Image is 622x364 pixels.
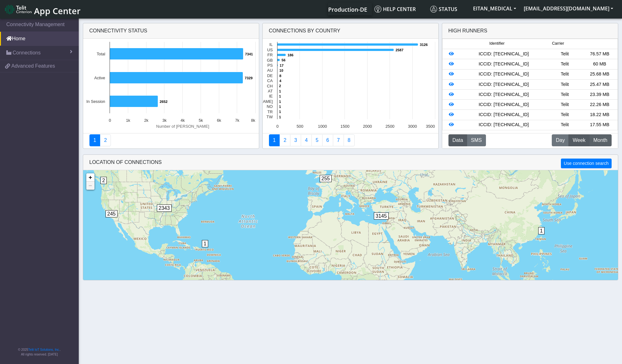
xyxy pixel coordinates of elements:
[582,51,617,58] div: 76.57 MB
[320,175,332,182] span: 255
[202,240,208,259] div: 1
[582,91,617,98] div: 23.39 MB
[573,137,585,144] span: Week
[279,79,282,83] text: 4
[268,89,273,93] text: AT
[396,48,403,52] text: 2587
[202,240,208,247] span: 1
[460,71,547,78] div: ICCID: [TECHNICAL_ID]
[96,52,105,56] text: Total
[267,109,272,114] text: TR
[489,41,505,47] span: Identifier
[267,58,273,63] text: GB
[83,23,259,39] div: Connectivity status
[89,134,100,146] a: Connectivity status
[363,124,372,129] text: 2000
[460,121,547,128] div: ICCID: [TECHNICAL_ID]
[156,124,209,129] text: Number of [PERSON_NAME]
[520,3,617,14] button: [EMAIL_ADDRESS][DOMAIN_NAME]
[582,111,617,118] div: 18.22 MB
[100,177,107,184] span: 2
[322,134,333,146] a: 14 Days Trend
[86,173,94,182] a: Zoom in
[267,48,273,52] text: US
[266,104,272,109] text: NO
[538,227,545,246] div: 1
[469,3,520,14] button: EITAN_MEDICAL
[126,118,130,123] text: 1k
[547,121,582,128] div: Telit
[328,3,367,15] a: Your current platform instance
[556,137,565,144] span: Day
[420,43,428,47] text: 3126
[94,76,105,80] text: Active
[276,124,278,129] text: 0
[547,91,582,98] div: Telit
[374,6,416,13] span: Help center
[279,94,281,98] text: 1
[547,61,582,68] div: Telit
[34,5,81,17] span: App Center
[467,134,486,146] button: SMS
[374,212,389,220] span: 3145
[279,69,283,72] text: 10
[547,81,582,88] div: Telit
[28,348,60,351] a: Telit IoT Solutions, Inc.
[333,134,344,146] a: Zero Session
[267,63,272,68] text: PS
[460,111,547,118] div: ICCID: [TECHNICAL_ID]
[552,134,569,146] button: Day
[5,4,31,14] img: logo-telit-cinterion-gw-new.png
[279,89,281,93] text: 1
[372,3,428,15] a: Help center
[245,76,253,80] text: 7329
[430,6,457,13] span: Status
[100,134,111,146] a: Deployment status
[374,6,381,13] img: knowledge.svg
[430,6,437,13] img: status.svg
[290,134,301,146] a: Usage per Country
[547,101,582,108] div: Telit
[162,118,167,123] text: 3k
[267,73,273,78] text: DE
[86,182,94,190] a: Zoom out
[460,101,547,108] div: ICCID: [TECHNICAL_ID]
[340,124,349,129] text: 1500
[552,41,564,47] span: Carrier
[267,53,272,57] text: FR
[251,118,255,123] text: 8k
[460,81,547,88] div: ICCID: [TECHNICAL_ID]
[328,6,367,13] span: Production-DE
[460,91,547,98] div: ICCID: [TECHNICAL_ID]
[279,100,281,104] text: 1
[448,27,488,35] div: High Runners
[157,204,172,212] span: 2343
[589,134,611,146] button: Month
[106,210,118,217] span: 245
[267,68,273,73] text: AU
[269,134,432,146] nav: Summary paging
[288,53,294,57] text: 186
[269,42,273,47] text: IL
[245,52,253,56] text: 7341
[547,51,582,58] div: Telit
[448,134,467,146] button: Data
[344,134,355,146] a: Not Connected for 30 days
[13,49,41,57] span: Connections
[582,71,617,78] div: 25.68 MB
[266,115,273,119] text: TW
[267,78,273,83] text: CA
[279,134,290,146] a: Carrier
[217,118,221,123] text: 6k
[426,124,435,129] text: 3500
[269,94,272,98] text: IE
[568,134,590,146] button: Week
[561,159,611,168] button: Use connection search
[11,62,55,70] span: Advanced Features
[279,84,281,88] text: 2
[582,81,617,88] div: 25.47 MB
[144,118,148,123] text: 2k
[279,105,281,109] text: 1
[5,3,80,16] a: App Center
[311,134,322,146] a: Usage by Carrier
